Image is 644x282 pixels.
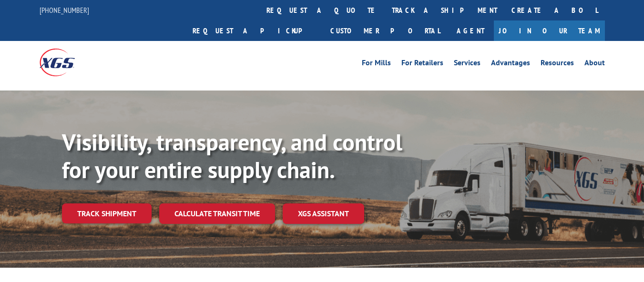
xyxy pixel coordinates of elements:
[401,59,443,70] a: For Retailers
[62,127,402,184] b: Visibility, transparency, and control for your entire supply chain.
[62,203,152,223] a: Track shipment
[541,59,574,70] a: Resources
[283,203,364,224] a: XGS ASSISTANT
[494,20,605,41] a: Join Our Team
[323,20,447,41] a: Customer Portal
[454,59,480,70] a: Services
[40,5,89,15] a: [PHONE_NUMBER]
[491,59,530,70] a: Advantages
[185,20,323,41] a: Request a pickup
[159,203,275,224] a: Calculate transit time
[584,59,605,70] a: About
[447,20,494,41] a: Agent
[362,59,391,70] a: For Mills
